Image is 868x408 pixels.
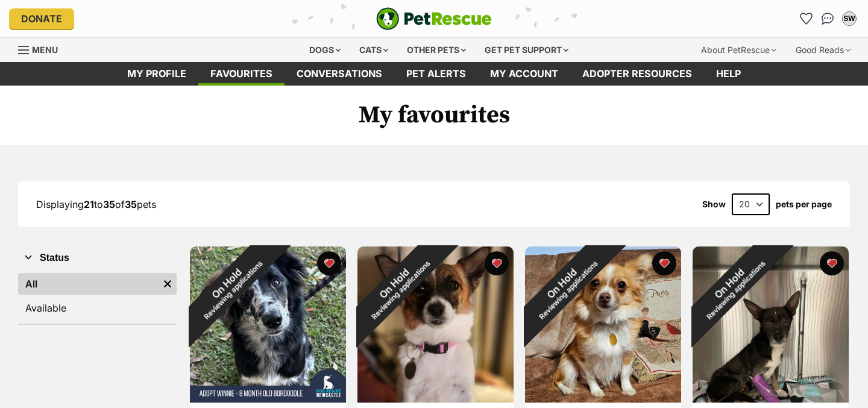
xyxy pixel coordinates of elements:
span: Reviewing applications [705,259,767,321]
strong: 35 [103,198,115,210]
a: Favourites [198,62,285,86]
a: Adopter resources [570,62,704,86]
a: Remove filter [159,273,177,295]
label: pets per page [776,199,832,209]
button: favourite [820,251,844,275]
a: On HoldReviewing applications [693,393,849,405]
div: Dogs [301,38,349,62]
a: conversations [285,62,394,86]
a: All [18,273,159,295]
strong: 21 [84,198,94,210]
span: Show [702,199,726,209]
div: On Hold [666,220,799,353]
a: On HoldReviewing applications [525,393,681,405]
button: favourite [317,251,341,275]
strong: 35 [125,198,137,210]
img: chat-41dd97257d64d25036548639549fe6c8038ab92f7586957e7f3b1b290dea8141.svg [822,13,834,25]
div: Cats [351,38,397,62]
img: logo-e224e6f780fb5917bec1dbf3a21bbac754714ae5b6737aabdf751b685950b380.svg [376,7,492,30]
span: Menu [32,45,58,55]
div: On Hold [498,220,632,353]
a: On HoldReviewing applications [357,393,514,405]
a: On HoldReviewing applications [190,393,346,405]
a: My profile [115,62,198,86]
button: Status [18,250,177,266]
a: Menu [18,38,66,60]
a: Conversations [818,9,837,28]
a: PetRescue [376,7,492,30]
div: Status [18,271,177,324]
button: favourite [485,251,509,275]
a: Available [18,297,177,319]
a: Help [704,62,753,86]
span: Reviewing applications [538,259,600,321]
div: About PetRescue [693,38,785,62]
div: On Hold [331,220,464,353]
span: Displaying to of pets [36,198,156,210]
a: Pet alerts [394,62,478,86]
button: favourite [652,251,676,275]
a: Favourites [796,9,816,28]
button: My account [840,9,859,28]
a: Donate [9,8,74,29]
div: Other pets [398,38,474,62]
div: On Hold [163,220,297,353]
div: Good Reads [787,38,859,62]
span: Reviewing applications [203,259,265,321]
div: Get pet support [476,38,577,62]
a: My account [478,62,570,86]
div: SW [843,13,855,25]
ul: Account quick links [796,9,859,28]
span: Reviewing applications [370,259,432,321]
